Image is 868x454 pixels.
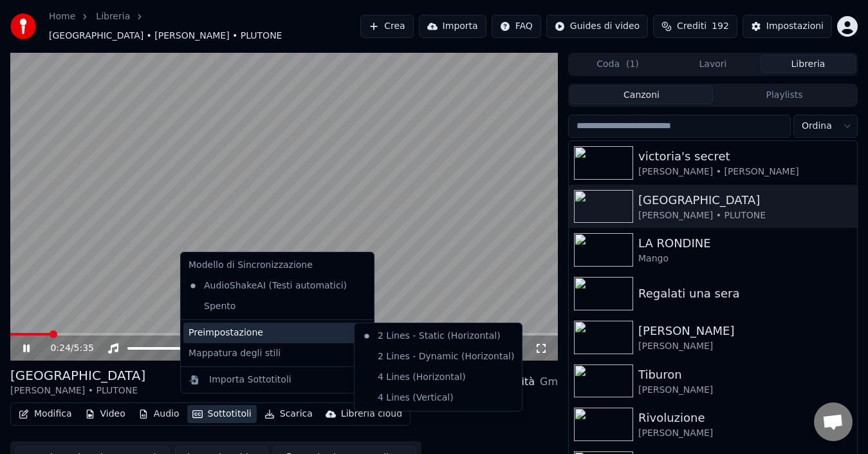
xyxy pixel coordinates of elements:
button: Impostazioni [743,15,832,38]
div: Libreria cloud [341,408,402,421]
div: Gm [540,374,558,390]
button: Crediti192 [653,15,737,38]
div: LA RONDINE [638,234,852,252]
button: Libreria [761,55,856,73]
button: Lavori [665,55,761,73]
button: Canzoni [570,86,713,104]
div: Spento [183,296,371,317]
div: 4 Lines (Horizontal) [357,367,519,388]
span: 192 [712,20,729,33]
div: Aprire la chat [814,402,853,441]
div: [PERSON_NAME] • PLUTONE [638,209,852,222]
div: Impostazioni [766,20,824,33]
div: 2 Lines - Dynamic (Horizontal) [357,346,519,367]
div: / [50,342,81,355]
div: Rivoluzione [638,409,852,427]
span: 5:35 [74,342,94,355]
button: FAQ [492,15,541,38]
span: ( 1 ) [626,58,639,71]
button: Playlists [713,86,856,104]
button: Coda [570,55,665,73]
button: Audio [133,405,185,423]
div: [GEOGRAPHIC_DATA] [638,191,852,209]
div: [PERSON_NAME] [638,322,852,340]
div: Modello di Sincronizzazione [183,255,371,276]
div: 4 Lines (Vertical) [357,388,519,408]
div: [PERSON_NAME] • [PERSON_NAME] [638,166,852,178]
div: 2 Lines - Static (Horizontal) [357,326,519,346]
a: Libreria [96,10,130,23]
a: Home [49,10,75,23]
div: AudioShakeAI (Testi automatici) [183,276,352,296]
div: [PERSON_NAME] [638,427,852,440]
button: Guides di video [546,15,648,38]
button: Crea [360,15,413,38]
div: [PERSON_NAME] [638,340,852,353]
nav: breadcrumb [49,10,360,43]
div: Mappatura degli stili [183,343,371,364]
div: Importa Sottotitoli [209,374,291,386]
img: youka [10,14,36,39]
div: Tiburon [638,366,852,384]
button: Sottotitoli [187,405,257,423]
span: Ordina [802,120,832,133]
div: [PERSON_NAME] • PLUTONE [10,384,145,397]
div: Mango [638,252,852,265]
span: 0:24 [50,342,70,355]
span: Crediti [677,20,706,33]
div: Preimpostazione [183,323,371,343]
button: Modifica [14,405,77,423]
div: victoria's secret [638,147,852,166]
div: [PERSON_NAME] [638,384,852,397]
button: Scarica [259,405,318,423]
div: Regalati una sera [638,285,852,303]
button: Importa [419,15,486,38]
button: Video [80,405,131,423]
div: [GEOGRAPHIC_DATA] [10,366,145,384]
span: [GEOGRAPHIC_DATA] • [PERSON_NAME] • PLUTONE [49,30,282,43]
